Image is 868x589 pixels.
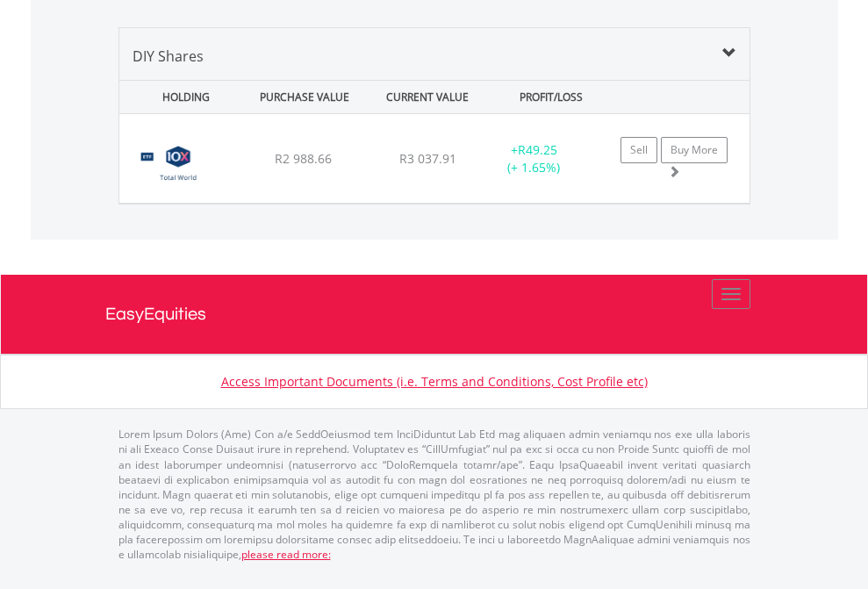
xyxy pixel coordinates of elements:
div: PURCHASE VALUE [245,81,364,113]
span: DIY Shares [133,47,204,66]
div: + (+ 1.65%) [479,141,589,176]
a: please read more: [241,547,331,562]
div: PROFIT/LOSS [491,81,611,113]
div: HOLDING [121,81,240,113]
div: CURRENT VALUE [368,81,487,113]
a: EasyEquities [105,275,764,354]
span: R49.25 [518,141,557,158]
p: Lorem Ipsum Dolors (Ame) Con a/e SeddOeiusmod tem InciDiduntut Lab Etd mag aliquaen admin veniamq... [118,427,750,562]
span: R2 988.66 [275,150,332,167]
a: Buy More [661,137,728,163]
span: R3 037.91 [399,150,456,167]
a: Sell [621,137,657,163]
a: Access Important Documents (i.e. Terms and Conditions, Cost Profile etc) [221,373,648,390]
img: TFSA.GLOBAL.png [128,136,229,198]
